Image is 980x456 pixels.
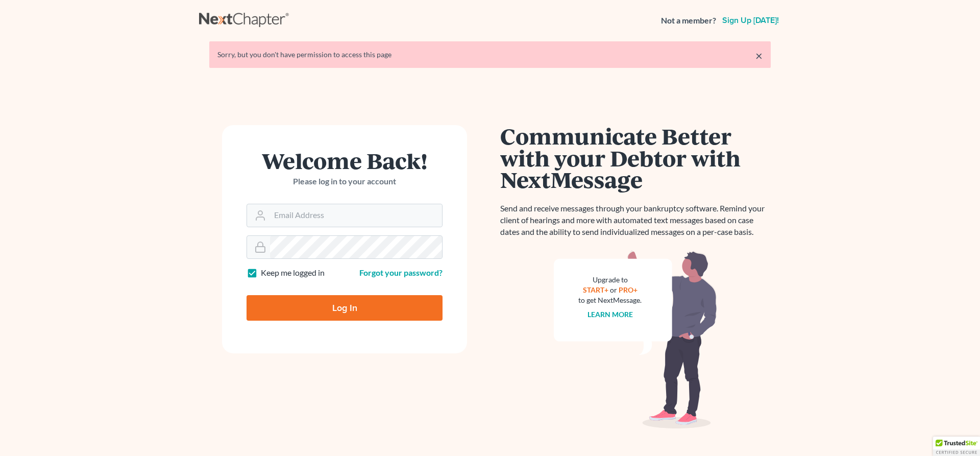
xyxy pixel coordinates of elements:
strong: Not a member? [661,15,716,27]
div: TrustedSite Certified [933,437,980,456]
h1: Welcome Back! [247,150,443,172]
input: Log In [247,295,443,321]
a: Sign up [DATE]! [720,16,781,25]
a: START+ [583,285,608,294]
label: Keep me logged in [261,267,325,279]
a: PRO+ [619,285,638,294]
img: nextmessage_bg-59042aed3d76b12b5cd301f8e5b87938c9018125f34e5fa2b7a6b67550977c72.svg [554,250,717,429]
p: Please log in to your account [247,176,443,187]
div: Upgrade to [578,275,642,285]
span: or [610,285,617,294]
p: Send and receive messages through your bankruptcy software. Remind your client of hearings and mo... [500,203,771,238]
h1: Communicate Better with your Debtor with NextMessage [500,125,771,190]
a: Learn more [587,310,633,319]
div: Sorry, but you don't have permission to access this page [217,50,763,60]
input: Email Address [270,204,442,227]
a: × [755,50,763,62]
a: Forgot your password? [359,268,443,277]
div: to get NextMessage. [578,295,642,305]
